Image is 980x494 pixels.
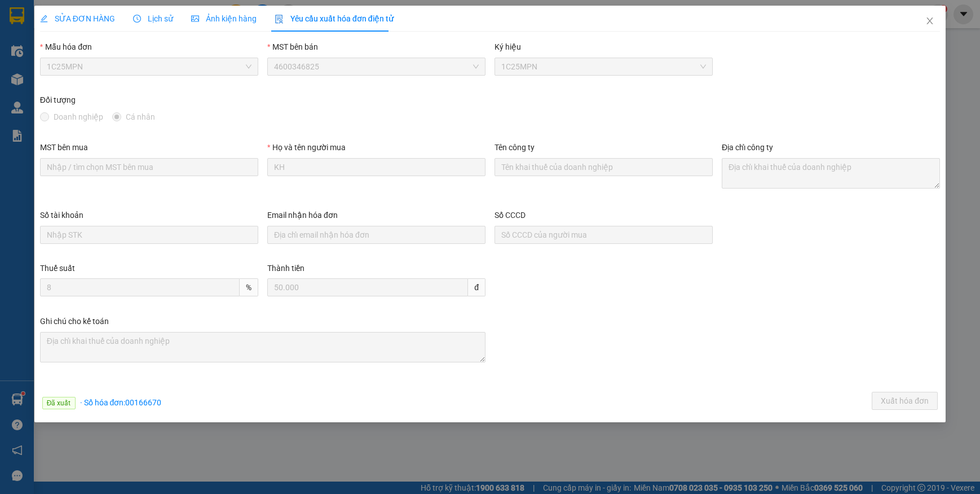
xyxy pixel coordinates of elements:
[495,211,526,220] label: Số CCCD
[40,143,88,152] label: MST bên mua
[47,58,251,75] span: 1C25MPN
[495,143,535,152] label: Tên công ty
[133,14,173,23] span: Lịch sử
[240,278,258,296] span: %
[267,143,346,152] label: Họ và tên người mua
[872,392,938,410] button: Xuất hóa đơn
[495,158,713,176] input: Tên công ty
[501,58,706,75] span: 1C25MPN
[40,15,48,23] span: edit
[40,14,115,23] span: SỬA ĐƠN HÀNG
[722,158,940,189] textarea: Địa chỉ công ty
[40,332,485,362] textarea: Ghi chú đơn hàng Ghi chú cho kế toán
[40,158,258,176] input: MST bên mua
[40,95,76,104] label: Đối tượng
[495,226,713,244] input: Số CCCD
[40,226,258,244] input: Số tài khoản
[191,15,199,23] span: picture
[267,226,485,244] input: Email nhận hóa đơn
[275,14,394,23] span: Yêu cầu xuất hóa đơn điện tử
[495,42,521,51] label: Ký hiệu
[40,264,75,273] label: Thuế suất
[267,211,338,220] label: Email nhận hóa đơn
[133,15,141,23] span: clock-circle
[267,264,304,273] label: Thành tiền
[267,158,485,176] input: Họ và tên người mua
[722,143,773,152] label: Địa chỉ công ty
[40,278,240,296] input: Thuế suất
[925,16,934,25] span: close
[40,42,92,51] label: Mẫu hóa đơn
[275,15,284,24] img: icon
[40,317,109,326] label: Ghi chú cho kế toán
[914,6,946,37] button: Close
[468,278,485,296] span: đ
[267,42,318,51] label: MST bên bán
[80,398,162,407] span: · Số hóa đơn: 00166670
[121,111,160,123] span: Cá nhân
[40,211,83,220] label: Số tài khoản
[42,397,76,409] span: Đã xuất
[191,14,257,23] span: Ảnh kiện hàng
[49,111,108,123] span: Doanh nghiệp
[274,58,479,75] span: 4600346825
